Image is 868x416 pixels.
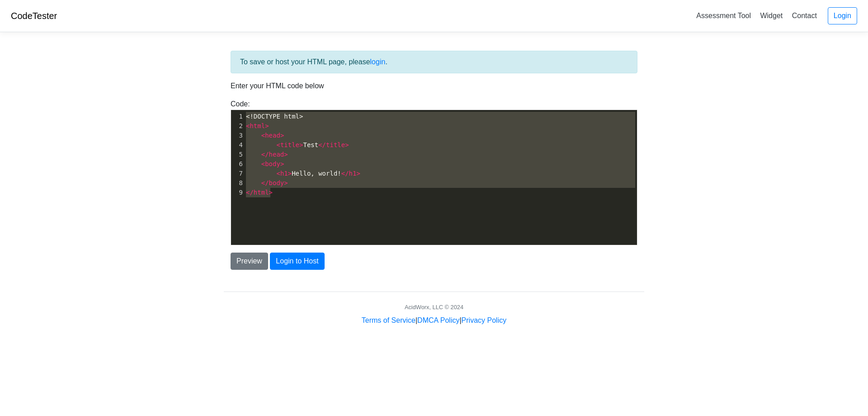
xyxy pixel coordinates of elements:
[341,170,349,177] span: </
[269,189,273,196] span: >
[276,141,280,148] span: <
[693,8,755,23] a: Assessment Tool
[269,179,284,186] span: body
[284,179,288,186] span: >
[231,169,244,178] div: 7
[231,178,244,188] div: 8
[246,122,250,129] span: <
[280,170,288,177] span: h1
[280,141,299,148] span: title
[462,316,507,324] a: Privacy Policy
[231,131,244,140] div: 3
[246,170,360,177] span: Hello, world!
[270,253,324,270] button: Login to Host
[370,58,386,66] a: login
[284,151,288,158] span: >
[349,170,357,177] span: h1
[261,132,265,139] span: <
[231,253,268,270] button: Preview
[828,7,857,24] a: Login
[231,112,244,121] div: 1
[269,151,284,158] span: head
[250,122,265,129] span: html
[318,141,326,148] span: </
[362,315,506,326] div: | |
[265,132,280,139] span: head
[231,51,637,73] div: To save or host your HTML page, please .
[11,11,57,21] a: CodeTester
[231,150,244,159] div: 5
[280,132,284,139] span: >
[246,113,303,120] span: <!DOCTYPE html>
[756,8,786,23] a: Widget
[405,303,463,311] div: AcidWorx, LLC © 2024
[231,159,244,169] div: 6
[362,316,415,324] a: Terms of Service
[261,179,269,186] span: </
[276,170,280,177] span: <
[231,81,637,91] p: Enter your HTML code below
[231,140,244,150] div: 4
[246,189,254,196] span: </
[265,122,269,129] span: >
[261,151,269,158] span: </
[288,170,292,177] span: >
[326,141,345,148] span: title
[417,316,459,324] a: DMCA Policy
[224,99,644,245] div: Code:
[254,189,269,196] span: html
[231,188,244,197] div: 9
[246,141,349,148] span: Test
[265,160,280,167] span: body
[280,160,284,167] span: >
[356,170,360,177] span: >
[299,141,303,148] span: >
[261,160,265,167] span: <
[788,8,821,23] a: Contact
[231,121,244,131] div: 2
[345,141,349,148] span: >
